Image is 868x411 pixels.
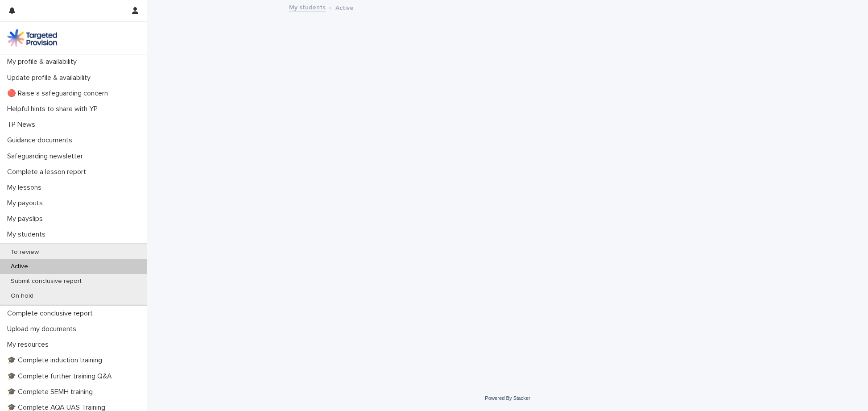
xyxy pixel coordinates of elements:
[4,388,100,396] p: 🎓 Complete SEMH training
[4,340,56,349] p: My resources
[485,395,530,401] a: Powered By Stacker
[4,249,46,256] p: To review
[4,89,115,98] p: 🔴 Raise a safeguarding concern
[4,278,89,285] p: Submit conclusive report
[4,215,50,223] p: My payslips
[4,325,83,333] p: Upload my documents
[289,2,326,12] a: My students
[4,199,50,208] p: My payouts
[4,74,98,82] p: Update profile & availability
[4,372,119,381] p: 🎓 Complete further training Q&A
[4,263,35,270] p: Active
[335,2,354,12] p: Active
[4,120,42,129] p: TP News
[4,356,109,365] p: 🎓 Complete induction training
[4,58,84,66] p: My profile & availability
[4,292,41,300] p: On hold
[4,230,53,239] p: My students
[4,309,100,318] p: Complete conclusive report
[4,152,90,161] p: Safeguarding newsletter
[4,105,105,113] p: Helpful hints to share with YP
[7,29,57,47] img: M5nRWzHhSzIhMunXDL62
[4,183,49,192] p: My lessons
[4,168,93,176] p: Complete a lesson report
[4,136,79,145] p: Guidance documents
